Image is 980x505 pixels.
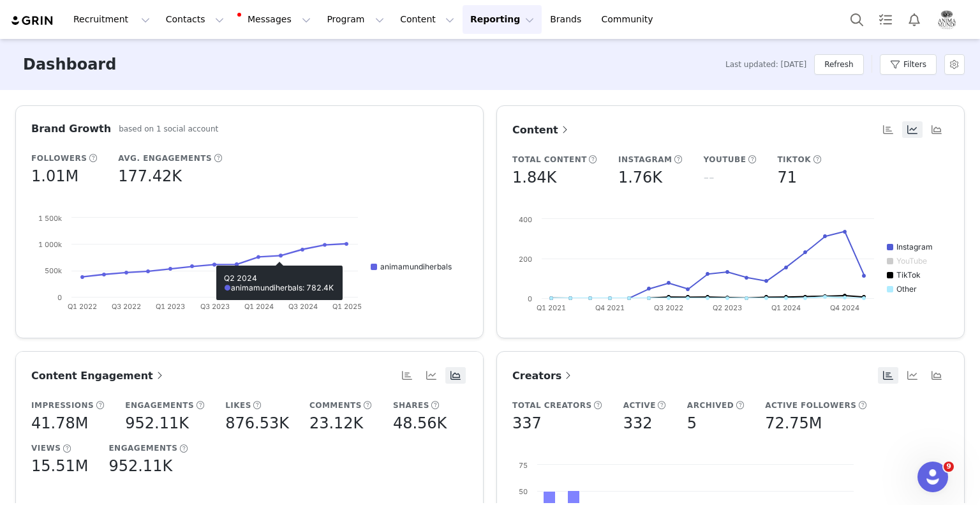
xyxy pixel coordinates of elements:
[814,54,863,75] button: Refresh
[125,412,189,435] h5: 952.11K
[31,121,111,137] h3: Brand Growth
[765,400,856,411] h5: Active Followers
[225,412,289,435] h5: 876.53K
[112,302,141,311] text: Q3 2022
[512,412,542,435] h5: 337
[125,400,194,411] h5: Engagements
[463,5,542,34] button: Reporting
[309,412,363,435] h5: 23.12K
[38,214,62,223] text: 1 500k
[618,154,672,165] h5: Instagram
[725,59,806,70] span: Last updated: [DATE]
[623,412,653,435] h5: 332
[392,5,462,34] button: Content
[765,412,822,435] h5: 72.75M
[380,262,452,271] text: animamundiherbals
[319,5,392,34] button: Program
[896,284,917,294] text: Other
[594,5,667,34] a: Community
[108,442,177,454] h5: Engagements
[519,461,528,470] text: 75
[618,166,662,189] h5: 1.76K
[108,455,172,478] h5: 952.11K
[512,370,574,382] span: Creators
[200,302,230,311] text: Q3 2023
[393,412,447,435] h5: 48.56K
[31,153,87,164] h5: Followers
[777,154,811,165] h5: TikTok
[896,270,921,280] text: TikTok
[843,5,871,34] button: Search
[31,442,61,454] h5: Views
[896,256,927,266] text: YouTube
[31,412,88,435] h5: 41.78M
[929,10,970,30] button: Profile
[777,166,797,189] h5: 71
[937,10,957,30] img: c4e4dfb8-fdae-4a6f-8129-46f669444c22.jpeg
[512,166,556,189] h5: 1.84K
[537,303,566,312] text: Q1 2021
[542,5,593,34] a: Brands
[944,462,954,472] span: 9
[595,303,625,312] text: Q4 2021
[23,53,116,76] h3: Dashboard
[45,266,62,275] text: 500k
[880,54,937,75] button: Filters
[57,293,62,302] text: 0
[512,124,571,136] span: Content
[31,400,94,411] h5: Impressions
[654,303,683,312] text: Q3 2022
[38,240,62,249] text: 1 000k
[623,400,656,411] h5: Active
[687,400,734,411] h5: Archived
[31,368,166,384] a: Content Engagement
[225,400,251,411] h5: Likes
[896,242,933,252] text: Instagram
[512,122,571,138] a: Content
[393,400,429,411] h5: Shares
[31,165,78,188] h5: 1.01M
[872,5,900,34] a: Tasks
[512,400,592,411] h5: Total Creators
[158,5,232,34] button: Contacts
[703,166,714,189] h5: --
[519,487,528,496] text: 50
[244,302,274,311] text: Q1 2024
[288,302,318,311] text: Q3 2024
[10,15,55,27] img: grin logo
[512,368,574,384] a: Creators
[118,165,182,188] h5: 177.42K
[512,154,587,165] h5: Total Content
[119,123,218,135] h5: based on 1 social account
[687,412,697,435] h5: 5
[519,255,532,264] text: 200
[332,302,362,311] text: Q1 2025
[528,294,532,303] text: 0
[519,215,532,224] text: 400
[830,303,859,312] text: Q4 2024
[68,302,97,311] text: Q1 2022
[66,5,158,34] button: Recruitment
[156,302,185,311] text: Q1 2023
[232,5,318,34] button: Messages
[771,303,801,312] text: Q1 2024
[703,154,746,165] h5: YouTube
[713,303,742,312] text: Q2 2023
[900,5,928,34] button: Notifications
[309,400,362,411] h5: Comments
[917,462,948,492] iframe: Intercom live chat
[31,455,88,478] h5: 15.51M
[118,153,212,164] h5: Avg. Engagements
[31,370,166,382] span: Content Engagement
